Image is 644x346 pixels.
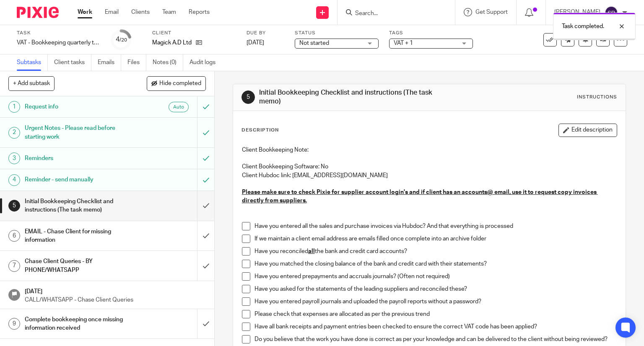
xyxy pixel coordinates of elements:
[25,101,134,113] h1: Request info
[254,285,617,293] p: Have you asked for the statements of the leading suppliers and reconciled these?
[105,8,119,16] a: Email
[254,272,617,281] p: Have you entered prepayments and accruals journals? (Often not required)
[558,124,617,137] button: Edit description
[119,38,127,42] small: /20
[17,54,48,71] a: Subtasks
[8,230,20,242] div: 6
[254,247,617,256] p: Have you reconciled the bank and credit card accounts?
[241,127,279,134] p: Description
[25,296,206,304] p: CALL/WHATSAPP - Chase Client Queries
[8,101,20,113] div: 1
[562,22,604,31] p: Task completed.
[17,30,101,36] label: Task
[254,222,617,230] p: Have you entered all the sales and purchase invoices via Hubdoc? And that everything is processed
[8,174,20,186] div: 4
[17,39,101,47] div: VAT - Bookkeeping quarterly tasks
[394,40,413,46] span: VAT + 1
[159,80,201,87] span: Hide completed
[8,152,20,164] div: 3
[190,54,222,71] a: Audit logs
[25,313,134,335] h1: Complete bookkeeping once missing information received
[8,318,20,330] div: 9
[17,7,59,18] img: Pixie
[153,54,183,71] a: Notes (0)
[242,189,598,204] u: Please make sure to check Pixie for supplier account login's and if client has an accounts@ email...
[254,310,617,318] p: Please check that expenses are allocated as per the previous trend
[254,335,617,343] p: Do you believe that the work you have done is correct as per your knowledge and can be delivered ...
[8,260,20,272] div: 7
[152,39,192,47] p: Magick A.D Ltd
[147,76,206,90] button: Hide completed
[241,90,255,104] div: 5
[162,8,176,16] a: Team
[127,54,146,71] a: Files
[254,260,617,268] p: Have you matched the closing balance of the bank and credit card with their statements?
[254,235,617,243] p: If we maintain a client email address are emails filled once complete into an archive folder
[98,54,121,71] a: Emails
[8,127,20,139] div: 2
[25,285,206,296] h1: [DATE]
[254,323,617,331] p: Have all bank receipts and payment entries been checked to ensure the correct VAT code has been a...
[247,30,284,36] label: Due by
[152,30,236,36] label: Client
[169,102,189,112] div: Auto
[295,30,379,36] label: Status
[25,122,134,143] h1: Urgent Notes - Please read before starting work
[8,200,20,212] div: 5
[189,8,210,16] a: Reports
[259,88,447,106] h1: Initial Bookkeeping Checklist and instructions (The task memo)
[242,171,617,180] p: Client Hubdoc link: [EMAIL_ADDRESS][DOMAIN_NAME]
[247,40,264,46] span: [DATE]
[116,35,127,44] div: 4
[8,76,55,90] button: + Add subtask
[242,146,617,154] p: Client Bookkeeping Note:
[25,195,134,217] h1: Initial Bookkeeping Checklist and instructions (The task memo)
[308,248,315,254] u: all
[25,173,134,186] h1: Reminder - send manually
[299,40,329,46] span: Not started
[577,94,617,101] div: Instructions
[25,255,134,276] h1: Chase Client Queries - BY PHONE/WHATSAPP
[78,8,92,16] a: Work
[25,225,134,247] h1: EMAIL - Chase Client for missing information
[54,54,91,71] a: Client tasks
[254,297,617,306] p: Have you entered payroll journals and uploaded the payroll reports without a password?
[25,152,134,165] h1: Reminders
[605,6,618,19] img: svg%3E
[242,163,617,171] p: Client Bookkeeping Software: No
[131,8,150,16] a: Clients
